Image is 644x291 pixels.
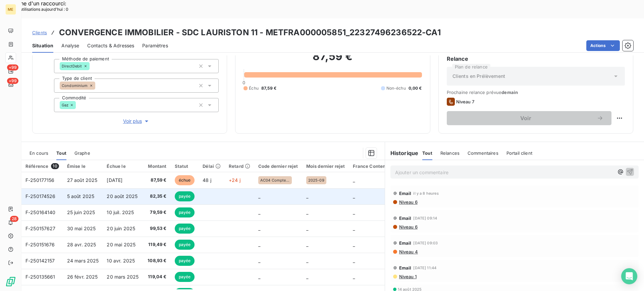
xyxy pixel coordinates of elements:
[353,226,355,231] span: _
[51,163,59,169] span: 10
[123,118,150,125] span: Voir plus
[229,177,240,183] span: +24 j
[107,258,135,263] span: 10 avr. 2025
[175,224,195,234] span: payée
[61,42,79,49] span: Analyse
[147,241,166,248] span: 119,49 €
[398,199,418,205] span: Niveau 6
[447,90,625,95] span: Prochaine relance prévue
[147,225,166,232] span: 99,53 €
[422,150,432,156] span: Tout
[261,85,276,91] span: 87,59 €
[25,226,56,231] span: F-250157627
[67,226,96,231] span: 30 mai 2025
[175,163,195,169] div: Statut
[586,40,620,51] button: Actions
[67,274,98,280] span: 26 févr. 2025
[413,191,438,195] span: il y a 8 heures
[306,209,308,215] span: _
[501,90,518,95] span: demain
[385,149,419,157] h6: Historique
[76,102,81,108] input: Ajouter une valeur
[306,163,345,169] div: Mois dernier rejet
[7,78,18,84] span: +99
[398,274,417,279] span: Niveau 1
[258,274,260,280] span: _
[67,258,99,263] span: 24 mars 2025
[10,216,18,222] span: 28
[386,85,406,91] span: Non-échu
[306,242,308,247] span: _
[175,240,195,250] span: payée
[243,80,245,85] span: 0
[260,178,290,182] span: AC04 Compte clos
[258,209,260,215] span: _
[7,64,18,70] span: +99
[107,242,136,247] span: 20 mai 2025
[203,177,211,183] span: 48 j
[107,274,139,280] span: 20 mars 2025
[147,163,166,169] div: Montant
[413,241,438,245] span: [DATE] 09:03
[308,178,324,182] span: 2025-09
[25,274,55,280] span: F-250135661
[258,226,260,231] span: _
[468,150,498,156] span: Commentaires
[353,193,355,199] span: _
[62,103,68,107] span: Gaz
[95,83,101,89] input: Ajouter une valeur
[25,193,56,199] span: F-250174526
[107,226,135,231] span: 20 juin 2025
[621,268,637,284] div: Open Intercom Messenger
[413,216,437,220] span: [DATE] 09:14
[258,242,260,247] span: _
[399,191,412,196] span: Email
[353,209,355,215] span: _
[306,193,308,199] span: _
[506,150,532,156] span: Portail client
[107,177,122,183] span: [DATE]
[67,177,98,183] span: 27 août 2025
[175,256,195,266] span: payée
[456,99,474,104] span: Niveau 7
[447,111,611,125] button: Voir
[67,242,96,247] span: 28 avr. 2025
[353,274,355,280] span: _
[147,193,166,200] span: 82,35 €
[25,177,55,183] span: F-250177156
[107,209,134,215] span: 10 juil. 2025
[229,163,250,169] div: Retard
[25,258,55,263] span: F-250142157
[175,272,195,282] span: payée
[399,265,412,271] span: Email
[147,209,166,216] span: 79,59 €
[244,50,422,70] h2: 87,59 €
[413,266,436,270] span: [DATE] 11:44
[147,274,166,280] span: 119,04 €
[59,27,441,39] h3: CONVERGENCE IMMOBILIER - SDC LAURISTON 11 - METFRA000005851_22327496236522-CA1
[147,177,166,184] span: 87,59 €
[32,29,47,36] a: Clients
[452,73,505,80] span: Clients en Prélèvement
[90,63,95,69] input: Ajouter une valeur
[203,163,221,169] div: Délai
[175,175,195,185] span: échue
[353,163,417,169] div: France Contentieux - cloture
[353,177,355,183] span: _
[399,215,412,221] span: Email
[440,150,460,156] span: Relances
[25,209,56,215] span: F-250164140
[409,85,422,91] span: 0,00 €
[32,30,47,35] span: Clients
[74,150,90,156] span: Graphe
[258,193,260,199] span: _
[25,163,59,169] div: Référence
[56,150,66,156] span: Tout
[447,55,625,63] h6: Relance
[67,193,95,199] span: 5 août 2025
[25,242,55,247] span: F-250151676
[142,42,168,49] span: Paramètres
[353,242,355,247] span: _
[5,276,16,287] img: Logo LeanPay
[258,258,260,263] span: _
